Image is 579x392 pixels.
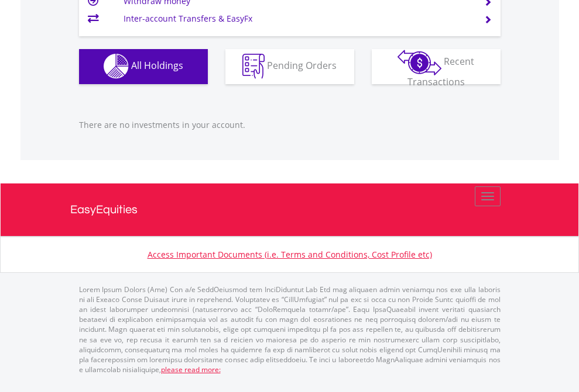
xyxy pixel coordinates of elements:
img: transactions-zar-wht.png [398,50,441,75]
button: Recent Transactions [372,49,501,84]
a: Access Important Documents (i.e. Terms and Conditions, Cost Profile etc) [148,249,432,260]
td: Inter-account Transfers & EasyFx [124,10,470,27]
span: Pending Orders [267,59,337,72]
button: All Holdings [79,49,208,84]
span: All Holdings [131,59,183,72]
span: Recent Transactions [407,55,475,88]
button: Pending Orders [225,49,354,84]
p: Lorem Ipsum Dolors (Ame) Con a/e SeddOeiusmod tem InciDiduntut Lab Etd mag aliquaen admin veniamq... [79,285,501,374]
a: EasyEquities [70,183,509,236]
a: please read more: [161,365,221,374]
p: There are no investments in your account. [79,119,501,131]
img: pending_instructions-wht.png [242,54,265,79]
img: holdings-wht.png [104,54,129,79]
